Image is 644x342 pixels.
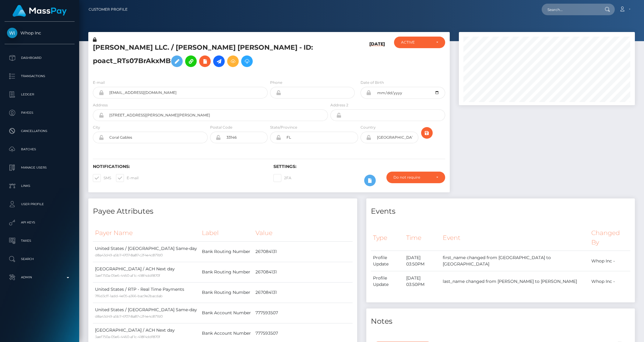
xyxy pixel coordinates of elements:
[7,200,72,209] p: User Profile
[116,174,139,182] label: E-mail
[93,262,200,282] td: [GEOGRAPHIC_DATA] / ACH Next day
[7,181,72,191] p: Links
[7,145,72,154] p: Batches
[273,164,445,169] h6: Settings:
[394,37,445,48] button: ACTIVE
[330,102,348,108] label: Address 2
[93,174,111,182] label: SMS
[7,218,72,227] p: API Keys
[361,80,384,85] label: Date of Birth
[5,50,75,66] a: Dashboard
[93,241,200,262] td: United States / [GEOGRAPHIC_DATA] Same-day
[95,294,163,298] small: 7f6d3cff-1add-4e05-a366-bac9e2bacdab
[7,236,72,245] p: Taxes
[93,206,353,217] h4: Payee Attributes
[93,164,264,169] h6: Notifications:
[371,271,404,292] td: Profile Update
[5,69,75,84] a: Transactions
[253,303,353,323] td: 777593507
[253,225,353,241] th: Value
[5,233,75,248] a: Taxes
[93,303,200,323] td: United States / [GEOGRAPHIC_DATA] Same-day
[371,251,404,271] td: Profile Update
[589,251,630,271] td: Whop Inc -
[200,241,253,262] td: Bank Routing Number
[210,125,232,130] label: Postal Code
[7,163,72,172] p: Manage Users
[589,225,630,251] th: Changed By
[270,80,282,85] label: Phone
[371,206,631,217] h4: Events
[200,225,253,241] th: Label
[7,28,17,38] img: Whop Inc
[589,271,630,292] td: Whop Inc -
[253,262,353,282] td: 267084131
[200,262,253,282] td: Bank Routing Number
[5,270,75,285] a: Admin
[404,271,441,292] td: [DATE] 03:50PM
[5,142,75,157] a: Batches
[441,225,589,251] th: Event
[253,241,353,262] td: 267084131
[200,282,253,303] td: Bank Routing Number
[93,102,108,108] label: Address
[93,282,200,303] td: United States / RTP - Real Time Payments
[5,123,75,139] a: Cancellations
[7,273,72,282] p: Admin
[93,225,200,241] th: Payer Name
[404,251,441,271] td: [DATE] 03:50PM
[371,316,631,327] h4: Notes
[7,90,72,99] p: Ledger
[5,87,75,102] a: Ledger
[5,30,75,36] span: Whop Inc
[393,175,431,180] div: Do not require
[93,80,105,85] label: E-mail
[7,72,72,81] p: Transactions
[371,225,404,251] th: Type
[441,251,589,271] td: first_name changed from [GEOGRAPHIC_DATA] to [GEOGRAPHIC_DATA]
[95,335,160,339] small: 3aef750a-05e6-4460-af1c-418f4ddf870f
[7,255,72,264] p: Search
[93,125,100,130] label: City
[7,53,72,62] p: Dashboard
[253,282,353,303] td: 267084131
[441,271,589,292] td: last_name changed from [PERSON_NAME] to [PERSON_NAME]
[5,178,75,194] a: Links
[273,174,291,182] label: 2FA
[401,40,431,45] div: ACTIVE
[95,314,163,319] small: d8a43d49-a5b7-4707-8a87-c2f4e4c877d0
[270,125,297,130] label: State/Province
[95,273,160,278] small: 3aef750a-05e6-4460-af1c-418f4ddf870f
[5,105,75,120] a: Payees
[5,215,75,230] a: API Keys
[542,4,599,15] input: Search...
[200,303,253,323] td: Bank Account Number
[5,197,75,212] a: User Profile
[95,253,163,257] small: d8a43d49-a5b7-4707-8a87-c2f4e4c877d0
[386,172,445,183] button: Do not require
[5,251,75,267] a: Search
[404,225,441,251] th: Time
[213,55,225,67] a: Initiate Payout
[93,43,325,70] h5: [PERSON_NAME] LLC. / [PERSON_NAME] [PERSON_NAME] - ID: poact_RTs07BrAkxMB
[369,41,385,72] h6: [DATE]
[89,3,128,16] a: Customer Profile
[7,108,72,117] p: Payees
[361,125,376,130] label: Country
[5,160,75,175] a: Manage Users
[12,5,67,17] img: MassPay Logo
[7,126,72,136] p: Cancellations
